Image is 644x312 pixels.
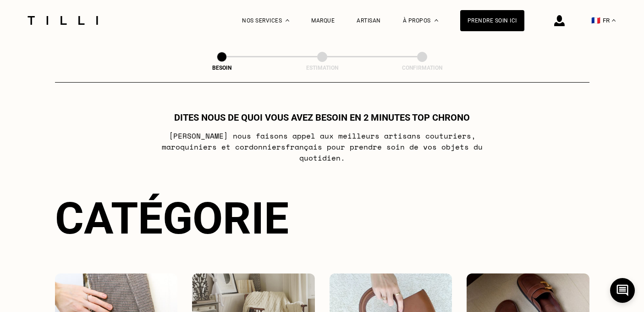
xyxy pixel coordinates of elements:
img: menu déroulant [612,19,616,22]
a: Prendre soin ici [460,10,524,31]
a: Artisan [357,17,381,24]
div: Catégorie [55,193,589,244]
div: Confirmation [376,65,468,71]
div: Estimation [276,65,368,71]
span: 🇫🇷 [591,16,600,25]
img: Logo du service de couturière Tilli [24,16,101,25]
img: Menu déroulant [286,19,289,22]
img: icône connexion [554,15,565,26]
div: Besoin [176,65,268,71]
p: [PERSON_NAME] nous faisons appel aux meilleurs artisans couturiers , maroquiniers et cordonniers ... [140,130,504,163]
a: Marque [311,17,335,24]
img: Menu déroulant à propos [435,19,438,22]
h1: Dites nous de quoi vous avez besoin en 2 minutes top chrono [174,112,470,123]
